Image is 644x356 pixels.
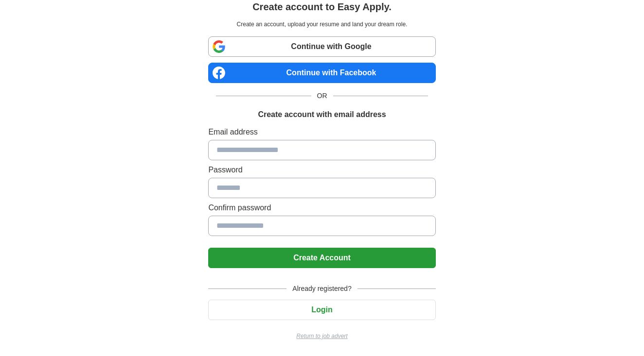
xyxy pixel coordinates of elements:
[208,332,435,340] a: Return to job advert
[258,109,386,120] h1: Create account with email address
[208,300,435,320] button: Login
[208,126,435,138] label: Email address
[208,305,435,314] a: Login
[208,164,435,176] label: Password
[208,202,435,214] label: Confirm password
[210,20,433,29] p: Create an account, upload your resume and land your dream role.
[286,284,357,294] span: Already registered?
[311,91,333,101] span: OR
[208,248,435,268] button: Create Account
[208,63,435,83] a: Continue with Facebook
[208,36,435,57] a: Continue with Google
